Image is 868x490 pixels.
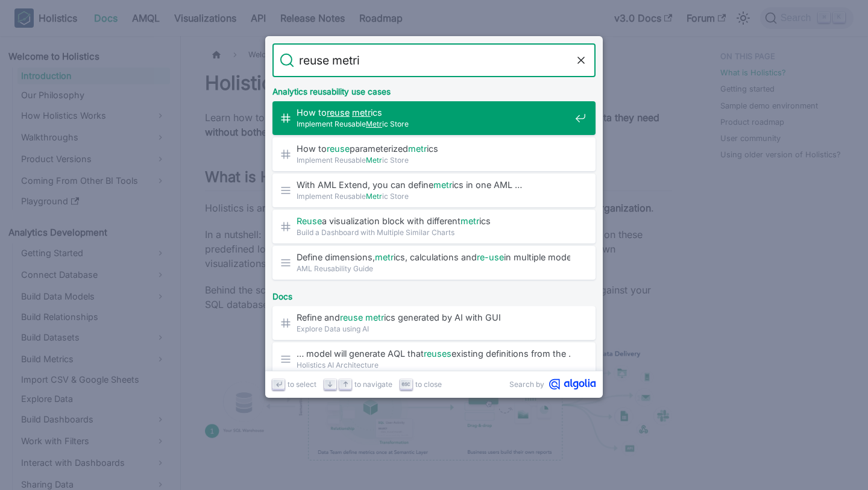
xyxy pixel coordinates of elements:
mark: reuses [424,348,451,359]
span: to select [288,378,316,390]
span: … model will generate AQL that existing definitions from the … [297,348,570,359]
svg: Arrow up [341,380,350,389]
span: Implement Reusable ic Store [297,118,570,130]
mark: re-use [477,252,504,262]
mark: metr [375,252,394,262]
span: Search by [509,378,544,390]
mark: reuse [340,312,363,322]
mark: metr [365,312,384,322]
a: How toreuse metrics​Implement ReusableMetric Store [272,101,596,135]
span: to close [415,378,442,390]
a: Reusea visualization block with differentmetrics​Build a Dashboard with Multiple Similar Charts [272,210,596,243]
a: Refine andreuse metrics generated by AI with GUI​Explore Data using AI [272,306,596,340]
svg: Algolia [549,378,596,390]
svg: Enter key [274,380,283,389]
a: How toreuseparameterizedmetrics​Implement ReusableMetric Store [272,137,596,171]
a: With AML Extend, you can definemetrics in one AML …Implement ReusableMetric Store [272,174,596,207]
span: Define dimensions, ics, calculations and in multiple models [297,251,570,263]
mark: metr [433,180,452,190]
span: How to parameterized ics​ [297,143,570,154]
span: How to ics​ [297,107,570,118]
a: Define dimensions,metrics, calculations andre-usein multiple modelsAML Reusability Guide [272,246,596,280]
span: Explore Data using AI [297,323,570,335]
div: Docs [270,282,598,306]
a: Search byAlgolia [509,378,596,390]
span: With AML Extend, you can define ics in one AML … [297,179,570,190]
mark: reuse [327,143,350,154]
a: … model will generate AQL thatreusesexisting definitions from the …Holistics AI Architecture [272,342,596,376]
span: to navigate [354,378,392,390]
span: Refine and ics generated by AI with GUI​ [297,312,570,323]
button: Clear the query [574,53,588,68]
span: AML Reusability Guide [297,263,570,274]
div: Analytics reusability use cases [270,77,598,101]
mark: metr [408,143,427,154]
mark: Metr [366,192,382,201]
svg: Escape key [401,380,410,389]
input: Search docs [294,43,574,77]
mark: Metr [366,119,382,128]
mark: metr [352,107,371,118]
mark: Metr [366,155,382,165]
mark: metr [461,216,479,226]
mark: reuse [327,107,350,118]
svg: Arrow down [325,380,335,389]
span: Holistics AI Architecture [297,359,570,371]
span: Implement Reusable ic Store [297,190,570,202]
span: a visualization block with different ics​ [297,215,570,227]
span: Implement Reusable ic Store [297,154,570,166]
mark: Reuse [297,216,322,226]
span: Build a Dashboard with Multiple Similar Charts [297,227,570,238]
